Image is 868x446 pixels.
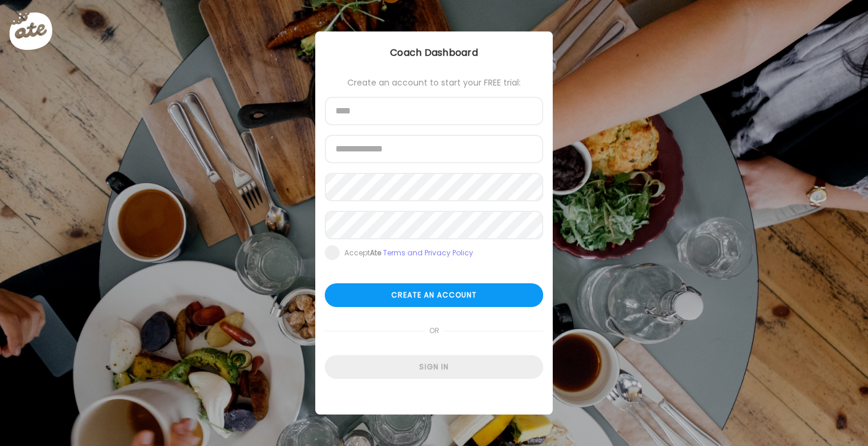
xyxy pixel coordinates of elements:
div: Coach Dashboard [315,46,553,60]
div: Create an account to start your FREE trial: [325,78,543,87]
a: Terms and Privacy Policy [383,248,473,258]
span: or [425,319,444,343]
div: Create an account [325,283,543,307]
div: Accept [344,248,473,258]
b: Ate [370,248,381,258]
div: Sign in [325,355,543,379]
